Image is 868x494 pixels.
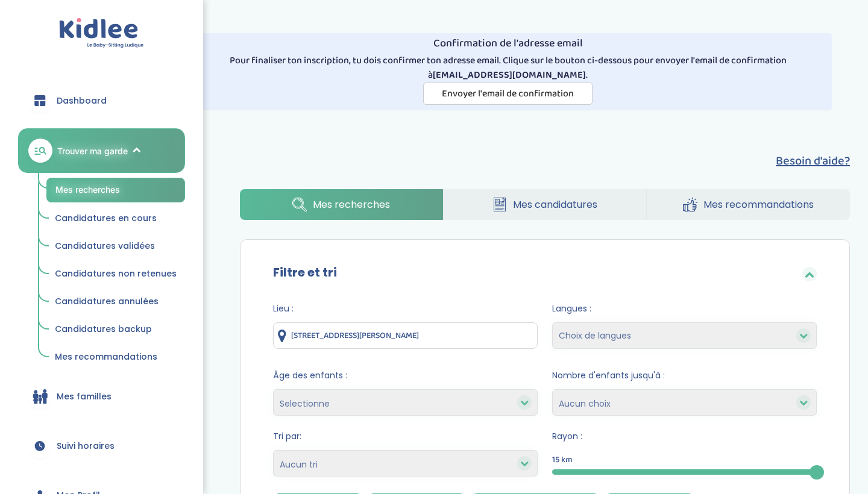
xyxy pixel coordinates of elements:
[273,369,538,382] span: Âge des enfants :
[189,54,828,83] p: Pour finaliser ton inscription, tu dois confirmer ton adresse email. Clique sur le bouton ci-dess...
[18,79,185,122] a: Dashboard
[273,322,538,349] input: Ville ou code postale
[59,18,144,49] img: logo.svg
[552,454,573,466] span: 15 km
[55,295,159,307] span: Candidatures annulées
[46,290,185,313] a: Candidatures annulées
[55,323,152,335] span: Candidatures backup
[18,424,185,467] a: Suivi horaires
[55,212,157,224] span: Candidatures en cours
[240,189,442,220] a: Mes recherches
[46,263,185,286] a: Candidatures non retenues
[46,235,185,258] a: Candidatures validées
[444,189,646,220] a: Mes candidatures
[46,207,185,230] a: Candidatures en cours
[513,197,597,212] span: Mes candidatures
[57,95,107,107] span: Dashboard
[552,369,817,382] span: Nombre d'enfants jusqu'à :
[57,145,128,157] span: Trouver ma garde
[55,184,120,195] span: Mes recherches
[46,178,185,202] a: Mes recherches
[703,197,814,212] span: Mes recommandations
[552,302,817,315] span: Langues :
[776,152,850,170] button: Besoin d'aide?
[423,83,593,105] button: Envoyer l'email de confirmation
[647,189,850,220] a: Mes recommandations
[433,67,586,83] strong: [EMAIL_ADDRESS][DOMAIN_NAME]
[189,38,828,50] h4: Confirmation de l'adresse email
[55,240,155,252] span: Candidatures validées
[273,263,337,281] label: Filtre et tri
[46,318,185,341] a: Candidatures backup
[18,128,185,173] a: Trouver ma garde
[46,346,185,369] a: Mes recommandations
[18,375,185,418] a: Mes familles
[55,351,157,363] span: Mes recommandations
[55,267,177,280] span: Candidatures non retenues
[442,86,574,101] span: Envoyer l'email de confirmation
[552,430,817,443] span: Rayon :
[313,197,390,212] span: Mes recherches
[273,430,538,443] span: Tri par:
[57,440,115,452] span: Suivi horaires
[273,302,538,315] span: Lieu :
[57,390,112,403] span: Mes familles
